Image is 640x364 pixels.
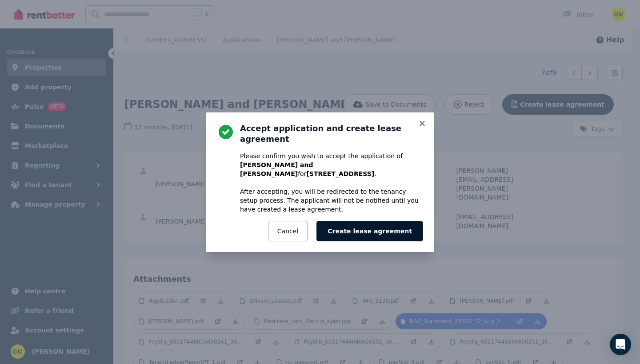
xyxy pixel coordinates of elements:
[240,161,313,177] b: [PERSON_NAME] and [PERSON_NAME]
[240,152,423,214] p: Please confirm you wish to accept the application of for . After accepting, you will be redirecte...
[306,170,374,177] b: [STREET_ADDRESS]
[268,221,308,241] button: Cancel
[610,334,631,355] div: Open Intercom Messenger
[316,221,423,241] button: Create lease agreement
[240,123,423,144] h3: Accept application and create lease agreement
